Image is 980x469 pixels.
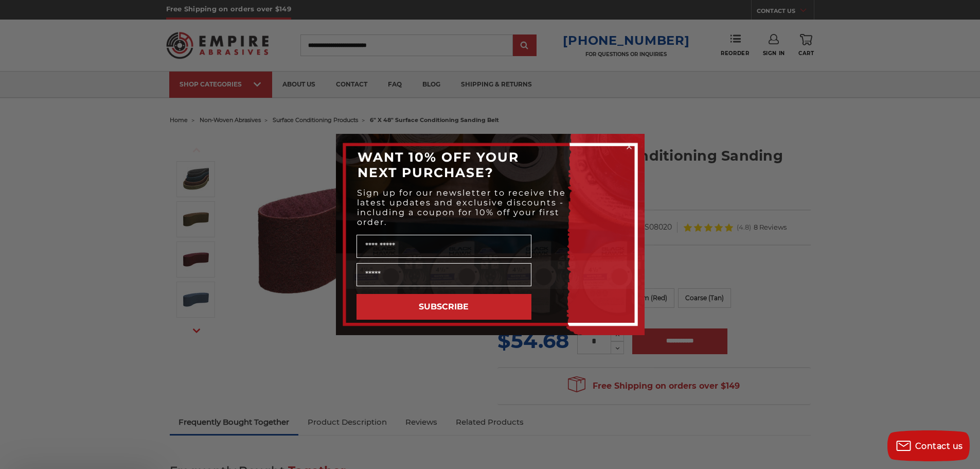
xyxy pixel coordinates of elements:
span: WANT 10% OFF YOUR NEXT PURCHASE? [358,149,519,180]
span: Sign up for our newsletter to receive the latest updates and exclusive discounts - including a co... [357,188,566,227]
button: Contact us [887,430,970,461]
button: Close dialog [624,142,634,152]
span: Contact us [915,441,963,451]
input: Email [357,263,531,286]
button: SUBSCRIBE [357,294,531,320]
